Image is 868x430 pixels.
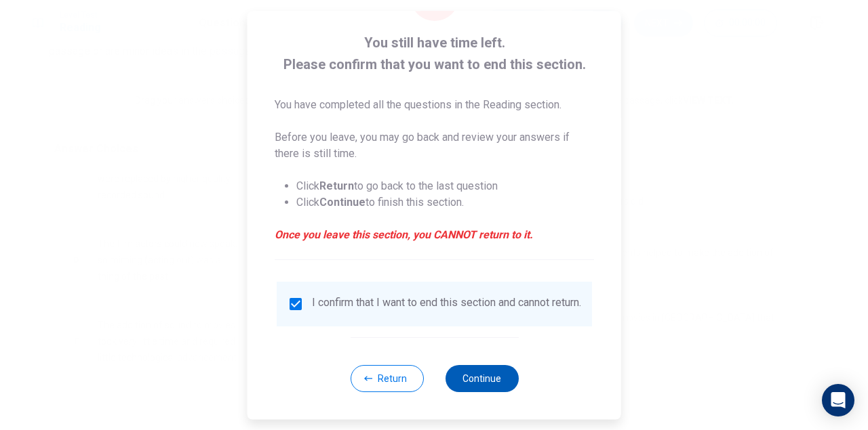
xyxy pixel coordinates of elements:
[275,227,594,243] em: Once you leave this section, you CANNOT return to it.
[275,32,594,75] span: You still have time left. Please confirm that you want to end this section.
[296,194,594,211] li: Click to finish this section.
[312,296,581,312] div: I confirm that I want to end this section and cannot return.
[275,129,594,162] p: Before you leave, you may go back and review your answers if there is still time.
[319,196,366,209] strong: Continue
[296,178,594,194] li: Click to go back to the last question
[319,179,354,192] strong: Return
[445,365,518,392] button: Continue
[822,384,854,416] div: Open Intercom Messenger
[350,365,423,392] button: Return
[275,97,594,113] p: You have completed all the questions in the Reading section.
